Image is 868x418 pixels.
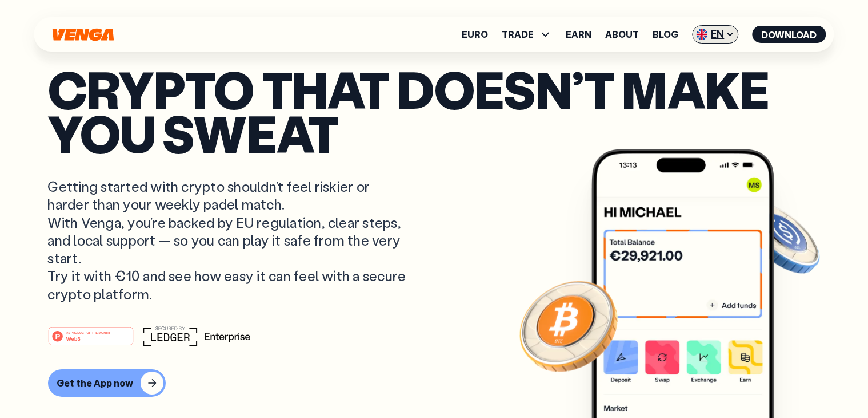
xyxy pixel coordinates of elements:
[693,25,739,44] span: EN
[566,30,592,39] a: Earn
[66,335,80,341] tspan: Web3
[66,331,110,334] tspan: #1 PRODUCT OF THE MONTH
[753,26,826,43] button: Download
[653,30,679,39] a: Blog
[740,197,822,279] img: USDC coin
[48,369,821,397] a: Get the App now
[462,30,489,39] a: Euro
[697,29,708,40] img: flag-uk
[606,30,639,39] a: About
[48,67,821,155] p: Crypto that doesn’t make you sweat
[48,178,409,302] p: Getting started with crypto shouldn’t feel riskier or harder than your weekly padel match. With V...
[502,27,553,41] span: TRADE
[57,377,134,389] div: Get the App now
[48,333,134,348] a: #1 PRODUCT OF THE MONTHWeb3
[517,274,620,377] img: Bitcoin
[51,28,115,41] svg: Home
[502,30,534,39] span: TRADE
[48,369,166,397] button: Get the App now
